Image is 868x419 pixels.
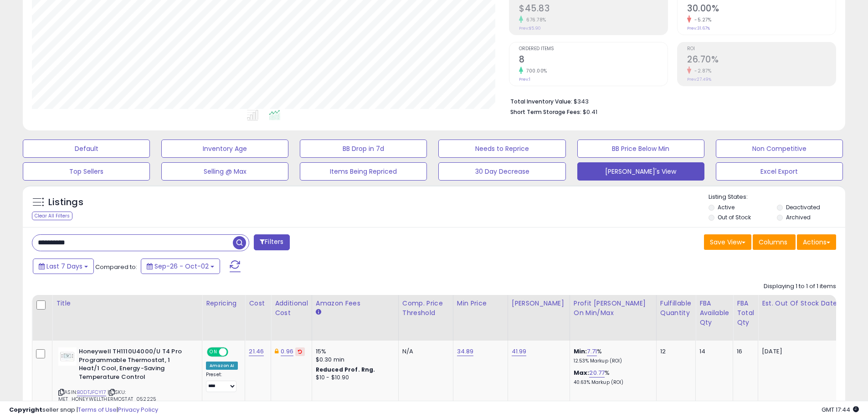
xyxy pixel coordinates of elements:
label: Out of Stock [718,213,751,221]
strong: Copyright [9,405,42,414]
a: Terms of Use [78,405,117,414]
div: Amazon Fees [316,299,395,308]
p: 40.63% Markup (ROI) [574,379,649,386]
span: Compared to: [95,263,137,271]
b: Min: [574,347,587,356]
h2: 8 [519,54,668,67]
a: 34.89 [457,347,474,356]
b: Honeywell TH1110U4000/U T4 Pro Programmable Thermostat, 1 Heat/1 Cool, Energy-Saving Temperature ... [79,347,190,383]
small: 700.00% [523,67,547,74]
a: 20.77 [589,368,605,378]
div: Profit [PERSON_NAME] on Min/Max [574,299,652,318]
div: FBA Total Qty [737,299,754,327]
b: Short Term Storage Fees: [510,108,581,116]
div: % [574,369,649,386]
span: Ordered Items [519,47,668,52]
div: Amazon AI [206,362,238,370]
b: Reduced Prof. Rng. [316,366,375,373]
small: -5.27% [691,16,711,23]
button: Sep-26 - Oct-02 [141,259,220,274]
b: Total Inventory Value: [510,98,572,105]
button: BB Drop in 7d [300,140,427,158]
div: Cost [249,299,267,308]
label: Archived [786,213,811,221]
span: ROI [687,47,836,52]
button: Inventory Age [161,140,288,158]
span: 2025-10-10 17:44 GMT [822,405,859,414]
div: 12 [660,347,688,356]
div: Additional Cost [275,299,308,318]
div: FBA Available Qty [699,299,729,327]
label: Deactivated [786,203,820,211]
button: Items Being Repriced [300,162,427,181]
button: Selling @ Max [161,162,288,181]
div: Comp. Price Threshold [402,299,449,318]
button: Default [23,140,150,158]
b: Max: [574,368,590,377]
button: Last 7 Days [33,259,94,274]
span: $0.41 [583,108,597,116]
span: | SKU: MET_HONEYWELLTHERMOSTAT_052225 [58,388,156,402]
li: $343 [510,95,829,106]
button: [PERSON_NAME]'s View [577,162,704,181]
small: Prev: $5.90 [519,26,541,31]
span: Last 7 Days [46,262,82,271]
small: Prev: 1 [519,77,530,82]
a: 0.96 [281,347,293,356]
button: Filters [254,234,289,250]
span: ON [208,348,219,356]
button: Top Sellers [23,162,150,181]
button: Non Competitive [716,140,843,158]
label: Active [718,203,734,211]
a: 41.99 [512,347,527,356]
span: Columns [759,238,787,247]
button: Excel Export [716,162,843,181]
div: Est. Out Of Stock Date [762,299,845,308]
button: Save View [704,234,751,250]
div: Clear All Filters [32,212,72,220]
small: Amazon Fees. [316,308,321,316]
div: Min Price [457,299,504,308]
div: 15% [316,347,391,356]
small: 676.78% [523,16,546,23]
div: Title [56,299,198,308]
span: OFF [227,348,241,356]
h2: 30.00% [687,3,836,16]
button: BB Price Below Min [577,140,704,158]
img: 317w8W-PA0L._SL40_.jpg [58,347,77,366]
div: 16 [737,347,751,356]
h2: $45.83 [519,3,668,16]
p: [DATE] [762,347,842,356]
div: 14 [699,347,726,356]
button: 30 Day Decrease [438,162,565,181]
h5: Listings [48,196,83,209]
a: Privacy Policy [118,405,158,414]
button: Columns [753,234,796,250]
a: B0DTJFCY17 [77,388,106,396]
span: Sep-26 - Oct-02 [154,262,209,271]
div: Preset: [206,372,238,392]
a: 21.46 [249,347,264,356]
div: Displaying 1 to 1 of 1 items [764,282,836,291]
div: [PERSON_NAME] [512,299,566,308]
a: 7.71 [587,347,597,356]
small: Prev: 27.49% [687,77,711,82]
button: Needs to Reprice [438,140,565,158]
div: N/A [402,347,446,356]
small: -2.87% [691,67,711,74]
div: seller snap | | [9,406,158,414]
p: 12.53% Markup (ROI) [574,358,649,364]
button: Actions [797,234,836,250]
p: Listing States: [709,193,845,202]
small: Prev: 31.67% [687,26,710,31]
div: $0.30 min [316,356,391,364]
h2: 26.70% [687,54,836,67]
div: $10 - $10.90 [316,374,391,382]
div: % [574,347,649,364]
div: Fulfillable Quantity [660,299,692,318]
th: The percentage added to the cost of goods (COGS) that forms the calculator for Min & Max prices. [570,295,656,341]
div: Repricing [206,299,241,308]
